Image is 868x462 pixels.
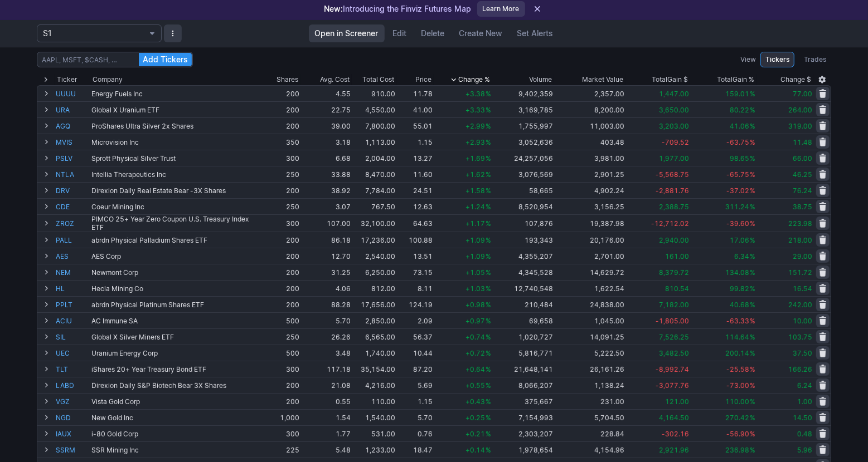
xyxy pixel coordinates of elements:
[750,268,755,277] span: %
[56,410,89,425] a: NGD
[750,90,755,98] span: %
[725,349,749,357] span: 200.14
[788,106,812,114] span: 264.00
[352,328,396,345] td: 6,565.00
[486,284,491,293] span: %
[93,74,123,85] div: Company
[662,138,689,146] span: -709.52
[554,361,625,377] td: 26,161.26
[465,365,485,373] span: +0.64
[486,236,491,244] span: %
[56,345,89,361] a: UEC
[352,182,396,198] td: 7,784.00
[725,90,749,98] span: 159.01
[659,268,689,277] span: 8,379.72
[352,214,396,232] td: 32,100.00
[465,122,485,130] span: +2.99
[91,138,259,146] div: Microvision Inc
[300,85,352,101] td: 4.55
[91,186,259,195] div: Direxion Daily Real Estate Bear -3X Shares
[486,219,491,228] span: %
[486,317,491,325] span: %
[56,86,89,101] a: UUUU
[91,106,259,114] div: Global X Uranium ETF
[396,232,434,248] td: 100.88
[492,312,555,328] td: 69,658
[726,138,749,146] span: -63.75
[315,28,379,39] span: Open in Screener
[352,101,396,117] td: 4,550.00
[659,203,689,211] span: 2,388.75
[91,170,259,179] div: Intellia Therapeutics Inc
[300,312,352,328] td: 5.70
[300,166,352,182] td: 33.88
[396,264,434,280] td: 73.15
[750,252,755,261] span: %
[554,280,625,296] td: 1,622.54
[56,313,89,328] a: ACIU
[260,85,300,101] td: 200
[486,122,491,130] span: %
[465,268,485,277] span: +1.05
[91,122,259,130] div: ProShares Ultra Silver 2x Shares
[492,328,555,345] td: 1,020,727
[788,122,812,130] span: 319.00
[396,361,434,377] td: 87.20
[37,52,193,67] input: AAPL, MSFT, $CASH, …
[486,349,491,357] span: %
[765,54,789,65] span: Tickers
[300,232,352,248] td: 86.18
[730,301,749,309] span: 40.68
[486,186,491,195] span: %
[387,24,413,42] a: Edit
[492,85,555,101] td: 9,402,359
[799,52,831,67] a: Trades
[554,214,625,232] td: 19,387.98
[750,236,755,244] span: %
[352,361,396,377] td: 35,154.00
[352,166,396,182] td: 8,470.00
[300,264,352,280] td: 31.25
[465,186,485,195] span: +1.58
[582,74,623,85] span: Market Value
[793,154,812,163] span: 66.00
[793,203,812,211] span: 38.75
[554,182,625,198] td: 4,902.24
[465,284,485,293] span: +1.03
[717,74,733,85] span: Total
[760,52,794,67] a: Tickers
[740,54,756,65] label: View
[652,74,667,85] span: Total
[300,345,352,361] td: 3.48
[56,442,89,458] a: SSRM
[793,252,812,261] span: 29.00
[734,252,749,261] span: 6.34
[300,377,352,393] td: 21.08
[260,328,300,345] td: 250
[730,122,749,130] span: 41.06
[56,150,89,166] a: PSLV
[465,333,485,341] span: +0.74
[43,28,144,39] span: S1
[529,74,552,85] div: Volume
[300,101,352,117] td: 22.75
[477,1,525,17] a: Learn More
[486,154,491,163] span: %
[486,170,491,179] span: %
[352,296,396,312] td: 17,656.00
[465,203,485,211] span: +1.24
[56,183,89,198] a: DRV
[352,345,396,361] td: 1,740.00
[277,74,298,85] div: Shares
[465,252,485,261] span: +1.09
[725,203,749,211] span: 311.24
[57,74,77,85] div: Ticker
[492,198,555,214] td: 8,520,954
[486,138,491,146] span: %
[486,301,491,309] span: %
[300,280,352,296] td: 4.06
[37,74,55,85] div: Expand All
[788,236,812,244] span: 218.00
[352,150,396,166] td: 2,004.00
[554,166,625,182] td: 2,901.25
